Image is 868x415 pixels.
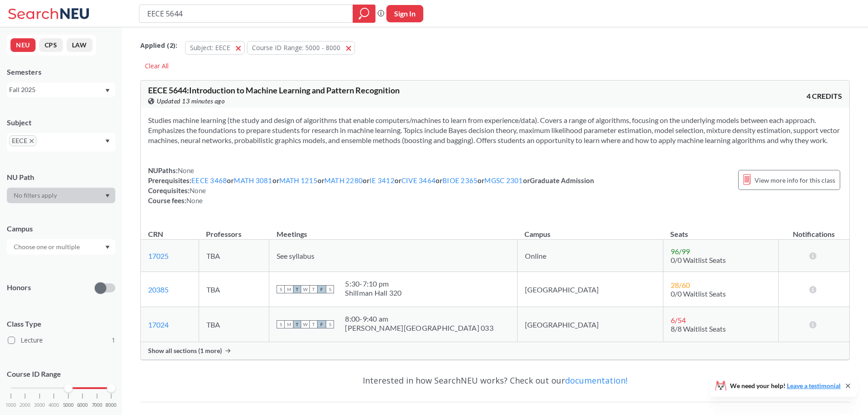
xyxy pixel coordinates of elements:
span: 96 / 99 [671,247,690,256]
div: 5:30 - 7:10 pm [345,279,401,288]
span: 1 [112,335,115,345]
div: Shillman Hall 320 [345,288,401,297]
div: Interested in how SearchNEU works? Check out our [140,367,850,394]
span: T [309,320,318,328]
span: None [178,166,194,174]
a: MATH 2280 [324,176,363,184]
td: TBA [199,240,269,272]
span: 28 / 60 [671,281,690,289]
span: Applied ( 2 ): [140,41,177,51]
a: MATH 1215 [279,176,318,184]
div: Subject [7,118,115,128]
span: W [301,320,309,328]
span: S [277,285,285,293]
span: S [326,285,334,293]
th: Notifications [779,220,850,240]
span: 8/8 Waitlist Seats [671,324,726,333]
div: EECEX to remove pillDropdown arrow [7,133,115,152]
span: M [285,320,293,328]
a: Leave a testimonial [787,382,841,389]
div: Campus [7,224,115,234]
div: Dropdown arrow [7,239,115,255]
div: Show all sections (1 more) [141,342,849,359]
a: 17025 [148,251,169,260]
svg: Dropdown arrow [105,89,110,92]
span: We need your help! [730,383,841,389]
label: Lecture [8,334,115,346]
th: Professors [199,220,269,240]
button: Course ID Range: 5000 - 8000 [247,41,355,55]
div: NU Path [7,172,115,182]
span: W [301,285,309,293]
div: [PERSON_NAME][GEOGRAPHIC_DATA] 033 [345,323,493,333]
svg: Dropdown arrow [105,246,110,249]
div: Dropdown arrow [7,188,115,203]
span: S [326,320,334,328]
div: Semesters [7,67,115,77]
td: TBA [199,272,269,307]
span: 2000 [20,403,31,408]
a: IE 3412 [370,176,395,184]
span: View more info for this class [755,174,835,186]
span: 6000 [77,403,88,408]
a: 17024 [148,320,169,329]
a: documentation! [565,375,627,386]
button: Subject: EECE [185,41,245,55]
span: See syllabus [277,251,314,260]
a: CIVE 3464 [401,176,436,184]
div: magnifying glass [353,5,375,23]
span: Class Type [7,319,115,329]
span: T [293,285,301,293]
span: 5000 [63,403,74,408]
span: 4000 [48,403,59,408]
th: Seats [663,220,778,240]
span: 8000 [106,403,117,408]
th: Meetings [269,220,517,240]
td: [GEOGRAPHIC_DATA] [517,272,663,307]
span: EECEX to remove pill [9,135,36,146]
span: 3000 [34,403,45,408]
div: Fall 2025Dropdown arrow [7,82,115,97]
button: LAW [67,38,92,52]
div: 8:00 - 9:40 am [345,314,493,323]
span: 7000 [92,403,103,408]
p: Honors [7,282,31,293]
span: Updated 13 minutes ago [157,96,225,106]
button: Sign In [386,5,423,22]
svg: Dropdown arrow [105,194,110,198]
span: EECE 5644 : Introduction to Machine Learning and Pattern Recognition [148,85,400,95]
span: 0/0 Waitlist Seats [671,289,726,298]
td: [GEOGRAPHIC_DATA] [517,307,663,342]
a: EECE 3468 [191,176,227,184]
div: NUPaths: Prerequisites: or or or or or or or or Graduate Admission Corequisites: Course fees: [148,165,594,205]
div: Fall 2025 [9,85,104,95]
a: MATH 3081 [234,176,272,184]
span: F [318,285,326,293]
a: 20385 [148,285,169,294]
input: Class, professor, course number, "phrase" [146,6,346,21]
input: Choose one or multiple [9,241,86,252]
div: Clear All [140,59,173,73]
p: Course ID Range [7,369,115,379]
th: Campus [517,220,663,240]
a: BIOE 2365 [442,176,478,184]
span: Show all sections (1 more) [148,347,222,355]
td: TBA [199,307,269,342]
span: Subject: EECE [190,43,230,52]
svg: magnifying glass [359,7,370,20]
div: CRN [148,229,163,239]
span: S [277,320,285,328]
section: Studies machine learning (the study and design of algorithms that enable computers/machines to le... [148,115,842,145]
button: NEU [10,38,36,52]
span: F [318,320,326,328]
svg: Dropdown arrow [105,139,110,143]
span: 1000 [5,403,16,408]
span: 0/0 Waitlist Seats [671,256,726,264]
span: T [293,320,301,328]
svg: X to remove pill [30,139,34,143]
span: M [285,285,293,293]
span: Course ID Range: 5000 - 8000 [252,43,340,52]
span: 6 / 54 [671,316,686,324]
button: CPS [39,38,63,52]
span: 4 CREDITS [806,91,842,101]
